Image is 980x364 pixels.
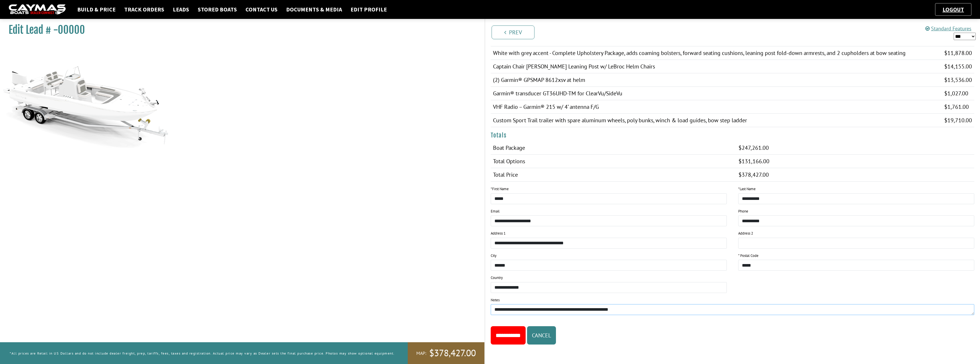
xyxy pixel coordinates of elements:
a: Stored Boats [195,6,240,13]
span: $378,427.00 [429,347,476,359]
span: $11,878.00 [944,49,972,57]
label: Email [491,208,500,214]
a: Build & Price [74,6,118,13]
td: VHF Radio – Garmin® 215 w/ 4’ antenna F/G [491,100,942,114]
button: Cancel [527,326,556,345]
h1: Edit Lead # -00000 [9,23,470,36]
a: MAP:$378,427.00 [408,342,484,364]
p: *All prices are Retail in US Dollars and do not include dealer freight, prep, tariffs, fees, taxe... [10,349,395,358]
td: Captain Chair [PERSON_NAME] Leaning Post w/ LeBroc Helm Chairs [491,60,942,73]
label: * Postal Code [738,253,759,259]
span: $19,710.00 [944,117,972,124]
label: Address 1 [491,231,506,236]
img: caymas-dealer-connect-2ed40d3bc7270c1d8d7ffb4b79bf05adc795679939227970def78ec6f6c03838.gif [9,4,66,15]
td: Total Options [491,155,737,168]
label: Address 2 [738,231,753,236]
a: Standard Features [925,25,971,32]
td: Custom Sport Trail trailer with spare aluminum wheels, poly bunks, winch & load guides, bow step ... [491,114,942,127]
a: Contact Us [243,6,280,13]
td: Total Price [491,168,737,182]
td: Boat Package [491,141,737,155]
span: MAP: [416,350,426,356]
label: Phone [738,208,748,214]
a: Documents & Media [283,6,345,13]
span: $1,761.00 [944,103,969,111]
label: Notes [491,297,500,303]
label: City [491,253,496,259]
td: Garmin® transducer GT36UHD-TM for ClearVu/SideVu [491,87,942,100]
span: $378,427.00 [739,171,769,178]
a: Logout [940,6,967,13]
a: Prev [492,25,534,39]
h4: Totals [491,132,975,139]
label: First Name [491,186,509,192]
span: $247,261.00 [739,144,769,151]
a: Leads [170,6,192,13]
span: $13,536.00 [944,76,972,84]
a: Track Orders [121,6,167,13]
td: White with grey accent - Complete Upholstery Package, adds coaming bolsters, forward seating cush... [491,46,942,60]
span: $1,027.00 [944,90,968,97]
td: (2) Garmin® GPSMAP 8612xsv at helm [491,73,942,87]
span: $131,166.00 [739,158,769,165]
a: Edit Profile [348,6,390,13]
span: $14,155.00 [944,63,972,70]
label: Country [491,275,503,281]
label: Last Name [738,186,756,192]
